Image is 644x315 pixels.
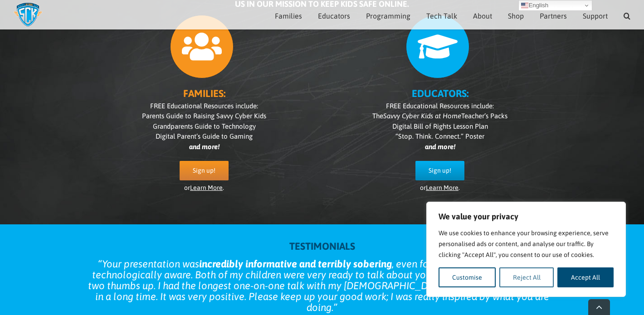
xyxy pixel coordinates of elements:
[508,12,524,19] span: Shop
[583,12,608,19] span: Support
[193,167,215,174] span: Sign up!
[395,132,484,140] span: “Stop. Think. Connect.” Poster
[392,122,488,130] span: Digital Bill of Rights Lesson Plan
[425,143,455,150] i: and more!
[180,161,229,180] a: Sign up!
[318,12,350,19] span: Educators
[426,184,459,191] a: Learn More
[275,12,302,19] span: Families
[142,112,266,120] span: Parents Guide to Raising Savvy Cyber Kids
[412,87,468,99] b: EDUCATORS:
[184,184,224,191] span: or .
[199,258,392,270] strong: incredibly informative and terribly sobering
[372,112,507,120] span: The Teacher’s Packs
[383,112,461,120] i: Savvy Cyber Kids at Home
[386,102,494,110] span: FREE Educational Resources include:
[189,143,220,150] i: and more!
[473,12,492,19] span: About
[86,258,558,313] blockquote: Your presentation was , even for me who thinks he’s pretty technologically aware. Both of my chil...
[14,2,42,27] img: Savvy Cyber Kids Logo
[439,228,614,260] p: We use cookies to enhance your browsing experience, serve personalised ads or content, and analys...
[439,267,496,287] button: Customise
[426,12,457,19] span: Tech Talk
[289,240,355,252] strong: TESTIMONIALS
[420,184,460,191] span: or .
[439,211,614,222] p: We value your privacy
[190,184,223,191] a: Learn More
[429,167,451,174] span: Sign up!
[557,267,614,287] button: Accept All
[540,12,567,19] span: Partners
[153,122,256,130] span: Grandparents Guide to Technology
[499,267,554,287] button: Reject All
[415,161,464,180] a: Sign up!
[521,2,528,9] img: en
[156,132,253,140] span: Digital Parent’s Guide to Gaming
[150,102,258,110] span: FREE Educational Resources include:
[183,87,225,99] b: FAMILIES:
[366,12,410,19] span: Programming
